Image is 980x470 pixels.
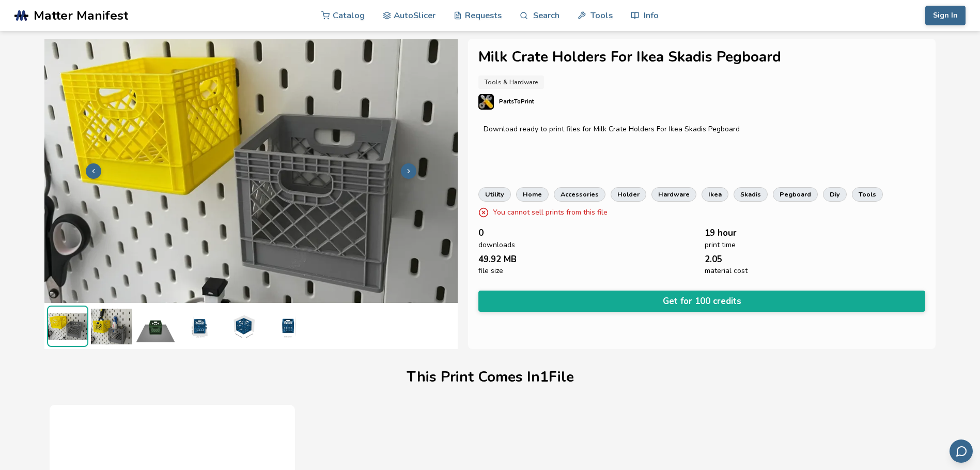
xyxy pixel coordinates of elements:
[852,187,883,202] a: tools
[702,187,728,202] a: ikea
[705,228,737,238] span: 19 hour
[516,187,549,202] a: home
[611,187,646,202] a: holder
[478,241,515,249] span: downloads
[478,228,484,238] span: 0
[34,8,128,23] span: Matter Manifest
[135,306,176,347] img: 1_Print_Preview
[478,94,494,110] img: PartsToPrint's profile
[734,187,768,202] a: skadis
[773,187,818,202] a: pegboard
[925,6,966,25] button: Sign In
[705,267,748,275] span: material cost
[223,306,264,347] img: 1_3D_Dimensions
[705,241,736,249] span: print time
[651,187,696,202] a: hardware
[478,49,925,65] h1: Milk Crate Holders For Ikea Skadis Pegboard
[499,96,534,107] p: PartsToPrint
[267,306,308,347] img: 1_3D_Dimensions
[493,207,608,218] p: You cannot sell prints from this file
[705,254,722,264] span: 2.05
[478,254,517,264] span: 49.92 MB
[478,94,925,120] a: PartsToPrint's profilePartsToPrint
[478,187,511,202] a: utility
[407,369,574,385] h1: This Print Comes In 1 File
[554,187,605,202] a: accessories
[478,267,503,275] span: file size
[823,187,847,202] a: diy
[950,439,973,463] button: Send feedback via email
[478,75,544,89] a: Tools & Hardware
[478,291,925,312] button: Get for 100 credits
[484,125,920,133] div: Download ready to print files for Milk Crate Holders For Ikea Skadis Pegboard
[179,306,220,347] img: 1_3D_Dimensions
